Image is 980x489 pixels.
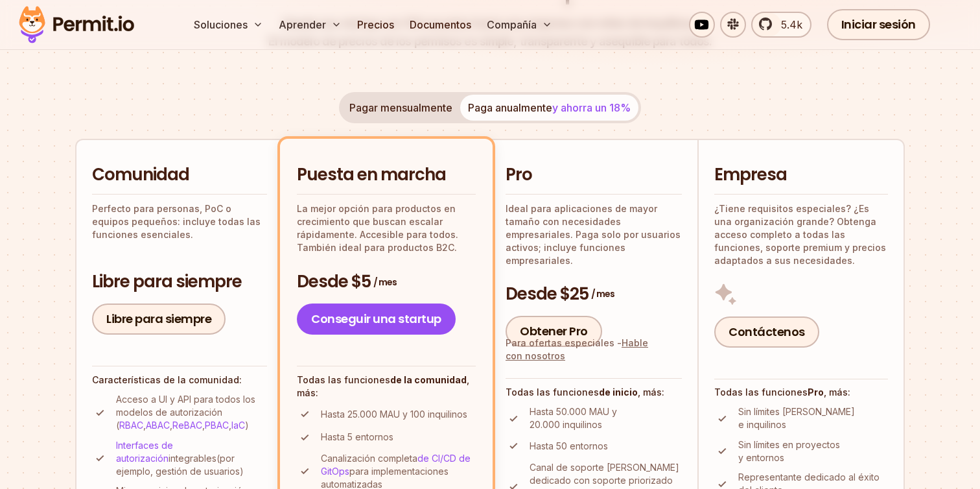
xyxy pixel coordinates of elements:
font: Acceso a UI y API para todos los modelos de autorización ( [116,394,255,431]
a: Libre para siempre [92,304,226,335]
a: 5.4k [751,12,811,38]
font: Iniciar sesión [841,16,916,32]
font: , [202,420,205,431]
font: ) [245,420,249,431]
font: , [170,420,172,431]
a: RBAC [119,420,143,431]
a: IaC [231,420,245,431]
font: Puesta en marcha [297,163,446,186]
font: Pagar mensualmente [349,101,452,114]
img: Logotipo del permiso [13,3,140,47]
font: 5.4k [781,18,802,31]
font: / mes [373,276,397,289]
font: Conseguir una startup [311,311,441,327]
a: Contáctenos [714,316,819,348]
font: Precios [357,18,394,31]
a: Conseguir una startup [297,304,456,335]
font: Todas las funciones [506,387,599,398]
font: Compañía [487,18,537,31]
font: de inicio [599,387,638,398]
font: ¿Tiene requisitos especiales? ¿Es una organización grande? Obtenga acceso completo a todas las fu... [714,203,886,266]
a: Documentos [404,12,476,38]
font: , más: [824,387,850,398]
font: La mejor opción para productos en crecimiento que buscan escalar rápidamente. Accesible para todo... [297,203,458,253]
font: / mes [591,287,614,300]
a: Iniciar sesión [827,9,930,40]
font: (por ejemplo, gestión de usuarios) [116,453,244,477]
font: Aprender [279,18,326,31]
font: Canalización completa [321,453,417,464]
font: , más: [638,387,664,398]
font: Todas las funciones [714,387,808,398]
font: Perfecto para personas, PoC o equipos pequeños: incluye todas las funciones esenciales. [92,203,261,240]
font: , [143,420,146,431]
font: Sin límites [PERSON_NAME] e inquilinos [738,406,855,430]
font: Desde $25 [506,282,589,305]
font: Hasta 5 entornos [321,431,393,442]
font: Empresa [714,163,787,186]
font: Desde $5 [297,270,371,293]
font: Ideal para aplicaciones de mayor tamaño con necesidades empresariales. Paga solo por usuarios act... [506,203,681,266]
font: Soluciones [194,18,248,31]
a: Precios [352,12,399,38]
font: Contáctenos [729,324,805,340]
font: Todas las funciones [297,374,390,385]
font: , más: [297,374,469,398]
a: ReBAC [172,420,202,431]
a: ABAC [146,420,170,431]
a: PBAC [205,420,229,431]
font: Libre para siempre [92,270,242,293]
font: integrables [169,453,216,464]
font: Obtener Pro [520,323,588,339]
font: Hasta 50 entornos [530,440,608,451]
a: Obtener Pro [506,316,602,347]
font: Sin límites en proyectos y entornos [738,439,840,463]
font: Características de la comunidad: [92,374,242,385]
a: Interfaces de autorización [116,440,173,464]
font: , [229,420,231,431]
button: Compañía [482,12,557,38]
font: Libre para siempre [106,311,211,327]
button: Soluciones [189,12,268,38]
font: Hasta 50.000 MAU y 20.000 inquilinos [530,406,617,430]
button: Pagar mensualmente [342,95,460,121]
font: Pro [506,163,532,186]
font: Documentos [410,18,471,31]
font: Pro [808,387,824,398]
font: de la comunidad [390,374,467,385]
font: Comunidad [92,163,189,186]
font: Hasta 25.000 MAU y 100 inquilinos [321,409,467,420]
a: de CI/CD de GitOps [321,453,471,477]
font: Para ofertas especiales - [506,337,622,348]
button: Aprender [274,12,347,38]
